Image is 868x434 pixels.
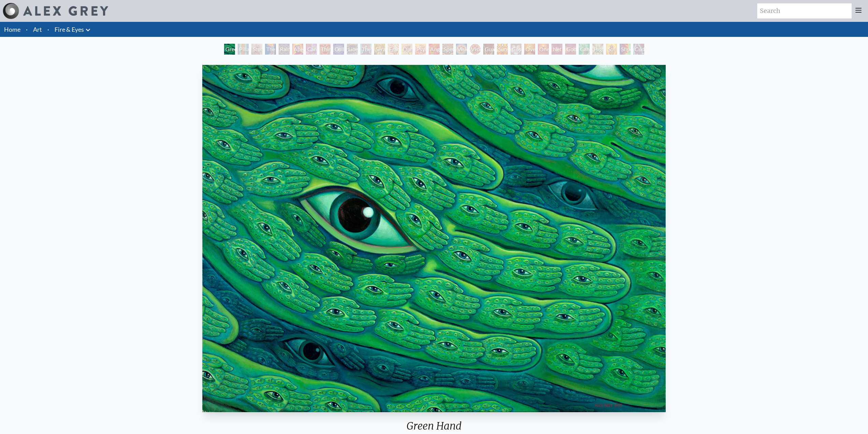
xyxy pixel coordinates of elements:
[4,26,20,33] a: Home
[251,44,262,55] div: Study for the Great Turn
[265,44,276,55] div: The Torch
[374,44,385,55] div: Seraphic Transport Docking on the Third Eye
[333,44,344,55] div: Collective Vision
[442,44,453,55] div: Spectral Lotus
[497,44,508,55] div: Sunyata
[238,44,249,55] div: Pillar of Awareness
[470,44,481,55] div: Vision Crystal Tondo
[456,44,467,55] div: Vision Crystal
[347,44,358,55] div: Liberation Through Seeing
[306,44,317,55] div: Cannabis Sutra
[511,44,521,55] div: Cosmic Elf
[483,44,494,55] div: Guardian of Infinite Vision
[565,44,576,55] div: Godself
[361,44,371,55] div: The Seer
[224,44,235,55] div: Green Hand
[592,44,603,55] div: Higher Vision
[633,44,644,55] div: Cuddle
[33,25,42,34] a: Art
[279,44,290,55] div: Rainbow Eye Ripple
[388,44,399,55] div: Fractal Eyes
[401,44,412,55] div: Ophanic Eyelash
[292,44,303,55] div: Aperture
[579,44,590,55] div: Cannafist
[551,44,562,55] div: Net of Being
[45,22,52,37] li: ·
[55,25,84,34] a: Fire & Eyes
[606,44,617,55] div: Sol Invictus
[524,44,535,55] div: Oversoul
[415,44,426,55] div: Psychomicrograph of a Fractal Paisley Cherub Feather Tip
[620,44,631,55] div: Shpongled
[538,44,549,55] div: One
[429,44,440,55] div: Angel Skin
[23,22,30,37] li: ·
[757,3,852,18] input: Search
[202,65,666,412] img: Green-Hand-2023-Alex-Grey-watermarked.jpg
[320,44,330,55] div: Third Eye Tears of Joy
